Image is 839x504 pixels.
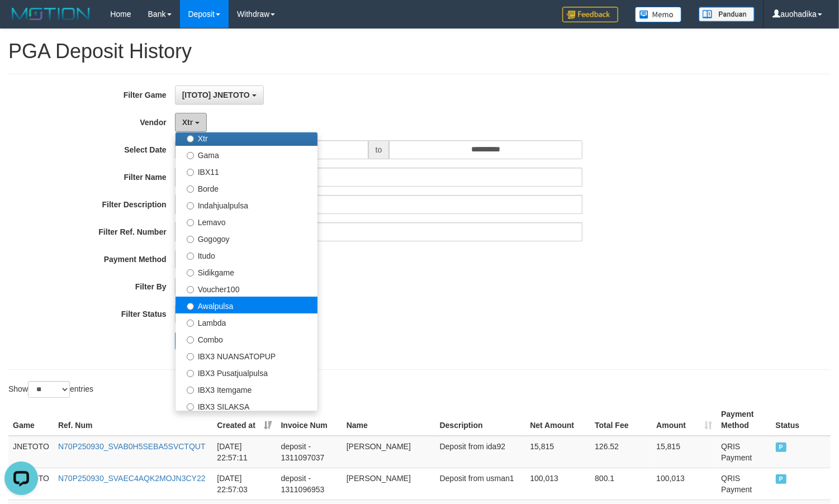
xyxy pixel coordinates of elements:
[8,381,93,398] label: Show entries
[717,468,771,500] td: QRIS Payment
[54,404,212,436] th: Ref. Num
[8,404,54,436] th: Game
[187,353,194,360] input: IBX3 NUANSATOPUP
[187,370,194,377] input: IBX3 Pusatjualpulsa
[342,436,435,468] td: [PERSON_NAME]
[187,135,194,142] input: Xtr
[176,179,317,196] label: Borde
[435,404,526,436] th: Description
[182,91,250,99] span: [ITOTO] JNETOTO
[176,297,317,313] label: Awalpulsa
[652,468,717,500] td: 100,013
[590,436,652,468] td: 126.52
[342,404,435,436] th: Name
[187,286,194,293] input: Voucher100
[176,246,317,263] label: Itudo
[176,213,317,230] label: Lemavo
[176,163,317,179] label: IBX11
[776,443,787,452] span: PAID
[176,196,317,213] label: Indahjualpulsa
[187,169,194,176] input: IBX11
[187,303,194,310] input: Awalpulsa
[176,263,317,280] label: Sidikgame
[187,269,194,277] input: Sidikgame
[187,387,194,394] input: IBX3 Itemgame
[187,336,194,344] input: Combo
[277,404,342,436] th: Invoice Num
[187,320,194,327] input: Lambda
[277,468,342,500] td: deposit - 1311096953
[28,381,70,398] select: Showentries
[277,436,342,468] td: deposit - 1311097037
[58,474,206,483] a: N70P250930_SVAEC4AQK2MOJN3CY22
[8,436,54,468] td: JNETOTO
[342,468,435,500] td: [PERSON_NAME]
[176,313,317,330] label: Lambda
[525,404,590,436] th: Net Amount
[176,146,317,163] label: Gama
[175,85,264,104] button: [ITOTO] JNETOTO
[590,468,652,500] td: 800.1
[435,436,526,468] td: Deposit from ida92
[58,442,206,451] a: N70P250930_SVAB0H5SEBA5SVCTQUT
[176,280,317,297] label: Voucher100
[717,404,771,436] th: Payment Method
[635,7,682,22] img: Button%20Memo.svg
[176,347,317,364] label: IBX3 NUANSATOPUP
[176,364,317,381] label: IBX3 Pusatjualpulsa
[212,404,276,436] th: Created at: activate to sort column ascending
[187,253,194,260] input: Itudo
[212,436,276,468] td: [DATE] 22:57:11
[4,4,38,38] button: Open LiveChat chat widget
[187,236,194,243] input: Gogogoy
[187,186,194,193] input: Borde
[525,436,590,468] td: 15,815
[652,404,717,436] th: Amount: activate to sort column ascending
[182,118,193,127] span: Xtr
[590,404,652,436] th: Total Fee
[176,129,317,146] label: Xtr
[771,404,831,436] th: Status
[8,6,93,22] img: MOTION_logo.png
[699,7,755,22] img: panduan.png
[176,230,317,246] label: Gogogoy
[176,397,317,414] label: IBX3 SILAKSA
[435,468,526,500] td: Deposit from usman1
[652,436,717,468] td: 15,815
[175,113,207,132] button: Xtr
[212,468,276,500] td: [DATE] 22:57:03
[187,219,194,226] input: Lemavo
[187,403,194,411] input: IBX3 SILAKSA
[176,330,317,347] label: Combo
[525,468,590,500] td: 100,013
[8,40,831,63] h1: PGA Deposit History
[776,474,787,484] span: PAID
[717,436,771,468] td: QRIS Payment
[562,7,618,22] img: Feedback.jpg
[187,152,194,159] input: Gama
[187,202,194,210] input: Indahjualpulsa
[176,381,317,397] label: IBX3 Itemgame
[368,140,390,159] span: to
